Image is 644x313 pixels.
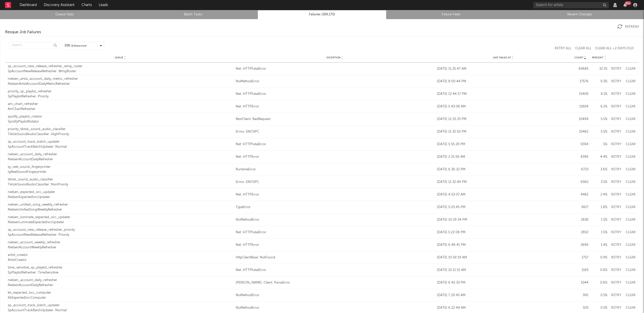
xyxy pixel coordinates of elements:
[8,132,233,137] div: TiktokSoundAudioClassifier::HighPriority
[8,76,233,82] div: nielsen_artist_account_daily_metric_refresher
[610,118,622,121] button: Retry
[236,79,434,84] div: NoMethodError
[437,305,570,310] div: [DATE] 6:22:44 AM
[572,192,588,197] div: 4462
[574,56,583,59] span: Count
[572,66,588,71] div: 60685
[236,180,434,185] a: Errno::ENOSPC
[8,76,233,86] a: nielsen_artist_account_daily_metric_refresherNielsenArtistAccountDailyMetricRefresher
[8,139,233,144] div: sp_account_track_batch_updater
[591,142,607,147] div: 5 %
[8,227,233,232] div: sp_account_new_release_refresher_priority
[8,69,233,74] div: SpAccountNewReleaseRefresher::WmgRoster
[236,268,434,273] div: Net::HTTPFatalError
[437,192,570,197] div: [DATE] 4:53:07 AM
[437,180,570,185] div: [DATE] 11:32:49 PM
[236,167,434,172] div: RuntimeError
[8,232,233,238] div: SpAccountNewReleaseRefresher::Priority
[8,165,233,170] div: ig_reel_sound_fingerprinter
[610,256,622,259] button: Retry
[236,217,434,222] div: NoMethodError
[260,12,384,18] a: Failures (189,170)
[437,167,570,172] div: [DATE] 6:36:32 PM
[236,142,434,147] a: Net::HTTPFatalError
[8,253,233,258] div: artist_creator
[8,190,233,195] div: nielsen_expected_isrc_updater
[236,192,434,197] div: Net::HTTPError
[518,12,641,18] a: Recent Changes
[8,303,233,313] a: sp_account_track_batch_updaterSpAccountTrackBatchUpdater::Normal
[610,243,622,247] button: Retry
[610,231,622,234] button: Retry
[572,243,588,248] div: 2699
[591,293,607,298] div: 0.5 %
[533,2,609,8] input: Search for artists
[236,293,434,298] a: NoMethodError
[236,230,434,235] a: Net::HTTPFatalError
[610,206,622,209] button: Retry
[8,308,233,313] div: SpAccountTrackBatchUpdater::Normal
[437,104,570,109] div: [DATE] 5:43:08 AM
[236,154,434,160] a: Net::HTTPError
[625,193,636,196] button: Clear
[236,104,434,109] a: Net::HTTPError
[572,79,588,84] div: 17576
[437,230,570,235] div: [DATE] 5:22:08 PM
[236,66,434,71] a: Net::HTTPFatalError
[625,206,636,209] button: Clear
[572,268,588,273] div: 1183
[572,205,588,210] div: 3427
[236,117,434,122] a: RestClient::BadRequest
[236,243,434,248] div: Net::HTTPError
[625,143,636,146] button: Clear
[8,102,233,111] a: am_chart_refresherAmChartRefresher
[572,117,588,122] div: 10494
[9,42,59,49] input: Search...
[610,143,622,146] button: Retry
[625,268,636,272] button: Clear
[8,207,233,212] div: NielsenUnifiedSongWeeklyRefresher
[236,129,434,134] a: Errno::ENOSPC
[625,180,636,184] button: Clear
[437,255,570,260] div: [DATE] 10:59:19 AM
[610,80,622,83] button: Retry
[8,89,233,94] div: priority_sp_playlist_refresher
[71,44,87,48] span: ( 8 / 8 selected)
[8,165,233,174] a: ig_reel_sound_fingerprinterIgReelSoundFingerprinter
[437,205,570,210] div: [DATE] 5:03:45 PM
[610,105,622,108] button: Retry
[8,127,233,137] a: priority_tiktok_sound_audio_classifierTiktokSoundAudioClassifier::HighPriority
[572,92,588,97] div: 15408
[8,195,233,200] div: NielsenExpectedIsrcUpdater
[572,305,588,310] div: 925
[8,190,233,200] a: nielsen_expected_isrc_updaterNielsenExpectedIsrcUpdater
[572,142,588,147] div: 9394
[623,3,627,7] button: 99+
[3,12,126,18] a: Queue Stats
[8,127,233,132] div: priority_tiktok_sound_audio_classifier
[8,202,233,212] a: nielsen_unified_song_weekly_refresherNielsenUnifiedSongWeeklyRefresher
[625,67,636,70] button: Clear
[610,306,622,309] button: Retry
[591,255,607,260] div: 0.9 %
[572,217,588,222] div: 2838
[437,293,570,298] div: [DATE] 7:29:45 AM
[437,280,570,285] div: [DATE] 6:42:33 PM
[591,205,607,210] div: 1.8 %
[437,66,570,71] div: [DATE] 11:25:47 AM
[8,240,233,250] a: nielsen_account_weekly_refresherNielsenAccountWeeklyRefresher
[437,92,570,97] div: [DATE] 12:44:17 PM
[591,243,607,248] div: 1.4 %
[591,280,607,285] div: 0.6 %
[236,255,434,260] a: HttpClientBase::NotFound
[236,305,434,310] div: NoMethodError
[572,180,588,185] div: 6560
[8,258,233,263] div: ArtistCreator
[236,205,434,210] a: TypeError
[610,67,622,70] button: Retry
[625,306,636,309] button: Clear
